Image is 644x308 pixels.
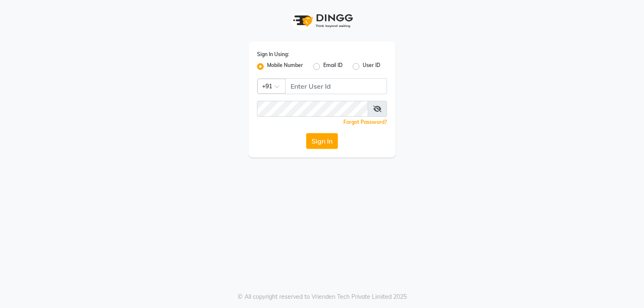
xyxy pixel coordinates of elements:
[306,133,338,149] button: Sign In
[257,101,368,117] input: Username
[288,8,356,33] img: logo1.svg
[323,62,343,72] label: Email ID
[343,119,387,125] a: Forgot Password?
[267,62,303,72] label: Mobile Number
[257,51,289,58] label: Sign In Using:
[285,78,387,94] input: Username
[363,62,380,72] label: User ID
